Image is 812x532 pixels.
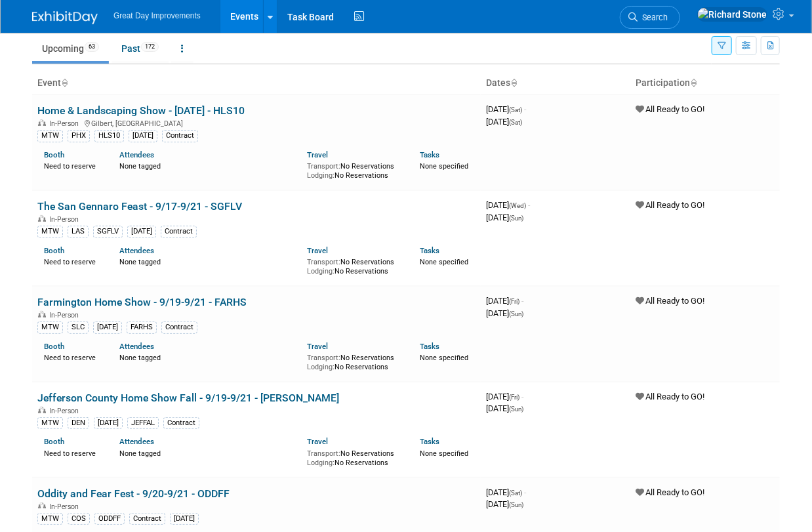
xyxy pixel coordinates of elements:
th: Dates [481,72,630,94]
div: None tagged [119,351,298,363]
span: (Fri) [509,298,519,305]
div: None tagged [119,447,298,459]
a: Search [620,6,680,29]
a: Tasks [420,150,439,159]
span: All Ready to GO! [636,104,704,114]
a: Tasks [420,342,439,351]
span: [DATE] [486,487,526,497]
span: In-Person [49,311,83,319]
a: Tasks [420,437,439,446]
div: Contract [162,130,198,142]
img: In-Person Event [38,215,46,222]
span: [DATE] [486,104,526,114]
span: None specified [420,449,468,458]
span: In-Person [49,407,83,415]
span: (Sat) [509,489,522,497]
span: Lodging: [307,363,335,371]
span: [DATE] [486,308,523,318]
span: In-Person [49,502,83,511]
div: [DATE] [94,417,123,429]
div: MTW [37,417,63,429]
span: (Sun) [509,215,523,222]
a: Booth [44,246,64,255]
div: PHX [68,130,90,142]
th: Event [32,72,481,94]
span: [DATE] [486,117,522,127]
span: 172 [141,42,159,52]
span: Search [638,12,668,22]
span: Transport: [307,449,340,458]
span: (Sat) [509,119,522,126]
span: - [528,200,530,210]
div: MTW [37,321,63,333]
div: Need to reserve [44,447,100,459]
a: Past172 [112,36,169,61]
div: No Reservations No Reservations [307,255,400,276]
div: HLS10 [94,130,124,142]
span: Lodging: [307,267,335,276]
span: Transport: [307,354,340,362]
span: None specified [420,354,468,362]
div: COS [68,513,90,525]
div: SLC [68,321,89,333]
img: In-Person Event [38,502,46,509]
div: Contract [129,513,165,525]
span: (Sun) [509,405,523,413]
a: Attendees [119,246,154,255]
a: Attendees [119,150,154,159]
span: (Wed) [509,202,526,209]
a: Booth [44,150,64,159]
span: [DATE] [486,403,523,413]
a: Farmington Home Show - 9/19-9/21 - FARHS [37,296,247,308]
span: None specified [420,258,468,266]
a: Booth [44,437,64,446]
div: Need to reserve [44,351,100,363]
div: No Reservations No Reservations [307,351,400,371]
span: Transport: [307,258,340,266]
span: All Ready to GO! [636,487,704,497]
span: - [524,104,526,114]
a: Jefferson County Home Show Fall - 9/19-9/21 - [PERSON_NAME] [37,392,339,404]
span: All Ready to GO! [636,296,704,306]
a: Travel [307,150,328,159]
a: Attendees [119,342,154,351]
span: Great Day Improvements [113,11,201,20]
img: ExhibitDay [32,11,98,24]
span: (Fri) [509,394,519,401]
span: In-Person [49,119,83,128]
a: Oddity and Fear Fest - 9/20-9/21 - ODDFF [37,487,230,500]
a: Sort by Participation Type [690,77,697,88]
div: [DATE] [170,513,199,525]
div: ODDFF [94,513,125,525]
span: [DATE] [486,499,523,509]
a: Travel [307,246,328,255]
div: Gilbert, [GEOGRAPHIC_DATA] [37,117,476,128]
span: [DATE] [486,392,523,401]
span: All Ready to GO! [636,392,704,401]
span: All Ready to GO! [636,200,704,210]
span: (Sun) [509,310,523,317]
div: LAS [68,226,89,237]
img: In-Person Event [38,311,46,317]
th: Participation [630,72,780,94]
a: The San Gennaro Feast - 9/17-9/21 - SGFLV [37,200,242,213]
span: None specified [420,162,468,171]
span: (Sun) [509,501,523,508]
span: 63 [85,42,99,52]
a: Tasks [420,246,439,255]
a: Attendees [119,437,154,446]
div: None tagged [119,255,298,267]
img: In-Person Event [38,407,46,413]
div: Contract [161,226,197,237]
div: Contract [161,321,197,333]
span: In-Person [49,215,83,224]
a: Home & Landscaping Show - [DATE] - HLS10 [37,104,245,117]
span: Lodging: [307,171,335,180]
span: [DATE] [486,213,523,222]
a: Booth [44,342,64,351]
span: [DATE] [486,200,530,210]
div: MTW [37,513,63,525]
div: MTW [37,130,63,142]
a: Sort by Event Name [61,77,68,88]
span: - [521,296,523,306]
